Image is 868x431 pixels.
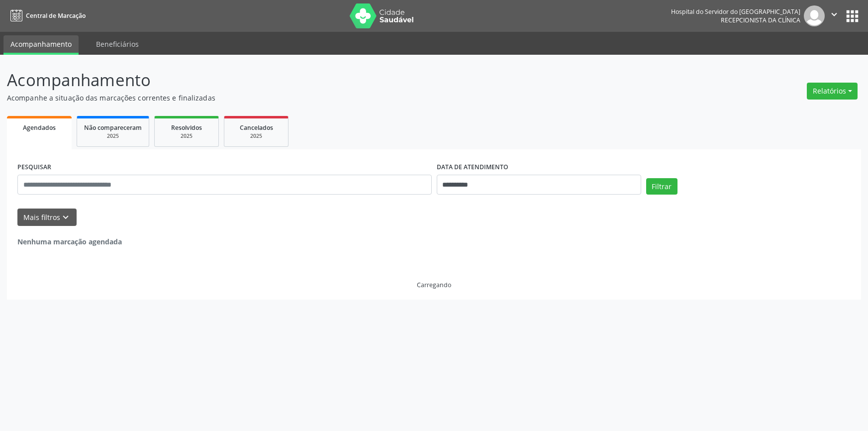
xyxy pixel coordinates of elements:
[231,132,281,140] div: 2025
[17,209,77,226] button: Mais filtroskeyboard_arrow_down
[162,132,211,140] div: 2025
[7,93,605,103] p: Acompanhe a situação das marcações correntes e finalizadas
[646,178,677,195] button: Filtrar
[417,281,451,289] div: Carregando
[89,35,146,53] a: Beneficiários
[171,123,202,132] span: Resolvidos
[3,35,79,55] a: Acompanhamento
[17,237,122,246] strong: Nenhuma marcação agendada
[804,5,825,26] img: img
[7,68,605,93] p: Acompanhamento
[84,123,142,132] span: Não compareceram
[437,160,508,175] label: DATA DE ATENDIMENTO
[84,132,142,140] div: 2025
[721,16,800,24] span: Recepcionista da clínica
[240,123,273,132] span: Cancelados
[844,7,861,25] button: apps
[7,7,86,24] a: Central de Marcação
[26,11,86,20] span: Central de Marcação
[60,212,71,223] i: keyboard_arrow_down
[829,9,840,20] i: 
[807,83,858,100] button: Relatórios
[671,7,800,16] div: Hospital do Servidor do [GEOGRAPHIC_DATA]
[23,123,56,132] span: Agendados
[17,160,51,175] label: PESQUISAR
[825,5,844,26] button: 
